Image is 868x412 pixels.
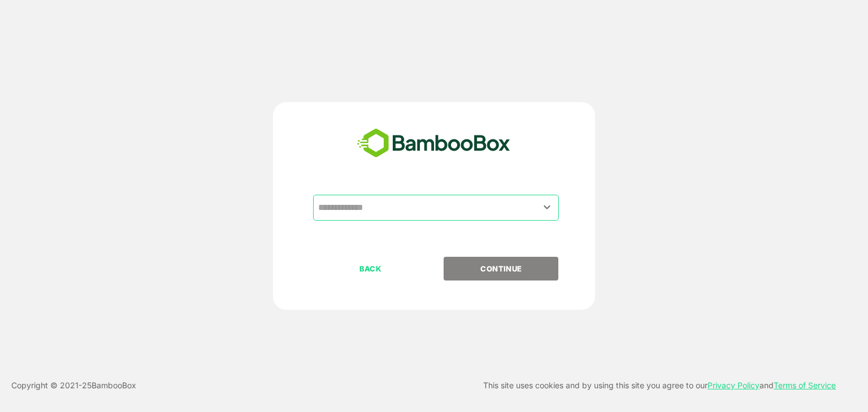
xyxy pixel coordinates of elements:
a: Terms of Service [774,380,836,390]
button: CONTINUE [444,257,558,280]
p: Copyright © 2021- 25 BambooBox [11,379,136,392]
button: BACK [313,257,428,280]
p: CONTINUE [445,262,558,275]
p: BACK [314,262,427,275]
a: Privacy Policy [708,380,759,390]
p: This site uses cookies and by using this site you agree to our and [483,379,836,392]
img: bamboobox [351,125,517,162]
button: Open [540,200,555,215]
